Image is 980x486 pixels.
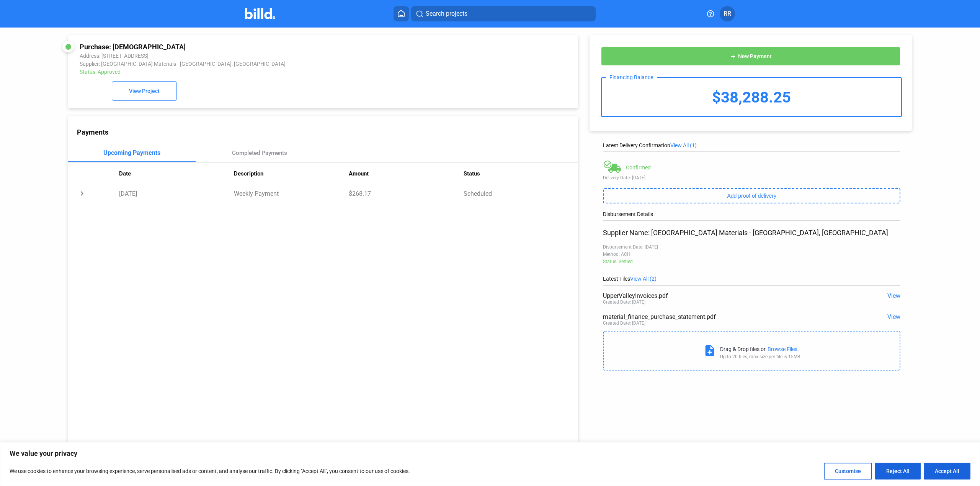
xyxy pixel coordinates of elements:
div: Up to 20 files, max size per file is 15MB [720,354,800,359]
div: Completed Payments [232,150,287,156]
span: New Payment [738,54,772,60]
div: $38,288.25 [602,78,901,116]
div: UpperValleyInvoices.pdf [603,292,841,299]
div: Latest Files [603,276,900,282]
div: Latest Delivery Confirmation [603,142,900,148]
button: Search projects [411,6,596,21]
div: Disbursement Date: [DATE] [603,244,900,250]
span: View All (1) [670,142,697,148]
p: We value your privacy [10,449,970,458]
button: New Payment [601,47,900,66]
mat-icon: note_add [703,344,716,357]
div: Created Date: [DATE] [603,299,645,305]
button: Customise [824,463,872,479]
div: Status: Approved [80,69,469,75]
button: Reject All [875,463,921,479]
div: Method: ACH [603,252,900,257]
span: View Project [129,88,160,94]
button: Accept All [924,463,970,479]
div: material_finance_purchase_statement.pdf [603,313,841,320]
td: $268.17 [349,184,464,203]
div: Payments [77,128,578,136]
img: Billd Company Logo [245,8,275,19]
div: Purchase: [DEMOGRAPHIC_DATA] [80,43,469,51]
mat-icon: add [730,54,736,60]
div: Created Date: [DATE] [603,320,645,326]
span: View [887,292,900,299]
button: View Project [112,81,177,101]
span: View [887,313,900,320]
div: Supplier Name: [GEOGRAPHIC_DATA] Materials - [GEOGRAPHIC_DATA], [GEOGRAPHIC_DATA] [603,229,900,237]
div: Address: [STREET_ADDRESS] [80,53,469,59]
th: Date [119,163,234,184]
span: View All (2) [630,276,657,282]
div: Browse Files. [768,346,799,352]
button: RR [720,6,735,21]
button: Add proof of delivery [603,188,900,203]
div: Disbursement Details [603,211,900,217]
td: Weekly Payment [234,184,349,203]
div: Drag & Drop files or [720,346,766,352]
div: Delivery Date: [DATE] [603,175,900,180]
div: Status: Settled [603,259,900,264]
th: Description [234,163,349,184]
div: Financing Balance [606,74,657,80]
th: Amount [349,163,464,184]
div: Upcoming Payments [103,149,160,156]
span: RR [724,9,731,18]
td: [DATE] [119,184,234,203]
th: Status [464,163,578,184]
td: Scheduled [464,184,578,203]
div: Confirmed [626,164,651,171]
span: Add proof of delivery [727,193,776,199]
div: Supplier: [GEOGRAPHIC_DATA] Materials - [GEOGRAPHIC_DATA], [GEOGRAPHIC_DATA] [80,61,469,67]
span: Search projects [426,9,467,18]
p: We use cookies to enhance your browsing experience, serve personalised ads or content, and analys... [10,466,410,476]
